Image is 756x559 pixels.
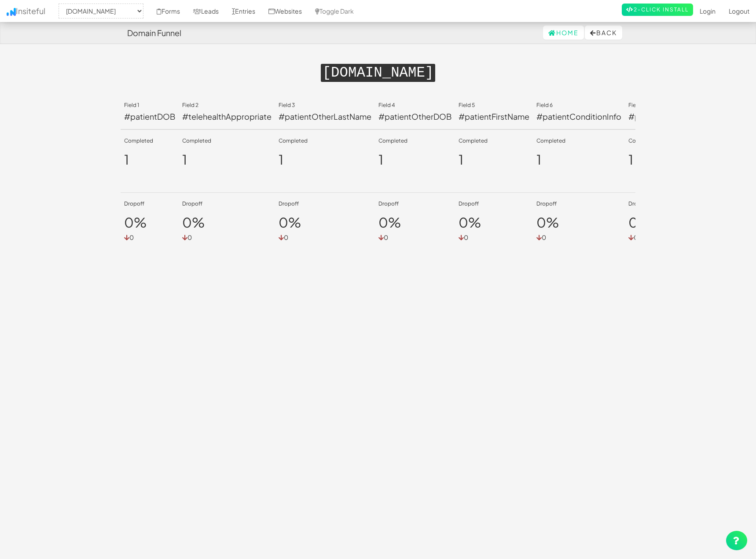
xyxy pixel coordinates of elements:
[279,138,371,143] h6: Completed
[536,201,621,206] h6: Dropoff
[536,102,621,108] h6: Field 6
[628,201,719,206] h6: Dropoff
[536,234,621,241] h5: 0
[124,102,175,108] h6: Field 1
[279,234,371,241] h5: 0
[127,29,181,37] h4: Domain Funnel
[124,234,175,241] h5: 0
[536,152,621,167] h2: 1
[279,215,371,230] h2: 0%
[459,102,529,108] h6: Field 5
[459,234,529,241] h5: 0
[622,4,693,16] a: 2-Click Install
[459,215,529,230] h2: 0%
[536,138,621,143] h6: Completed
[378,201,451,206] h6: Dropoff
[459,112,529,121] h4: #patientFirstName
[628,112,719,121] h4: #patientPreferredName
[124,215,175,230] h2: 0%
[7,8,16,16] img: icon.png
[279,201,371,206] h6: Dropoff
[124,138,175,143] h6: Completed
[182,152,272,167] h2: 1
[378,152,451,167] h2: 1
[182,234,272,241] h5: 0
[378,102,451,108] h6: Field 4
[182,215,272,230] h2: 0%
[378,138,451,143] h6: Completed
[378,234,451,241] h5: 0
[378,112,451,121] h4: #patientOtherDOB
[628,234,719,241] h5: 0
[182,138,272,143] h6: Completed
[459,138,529,143] h6: Completed
[536,215,621,230] h2: 0%
[279,152,371,167] h2: 1
[543,26,584,40] a: Home
[585,26,622,40] button: Back
[459,152,529,167] h2: 1
[459,201,529,206] h6: Dropoff
[279,102,371,108] h6: Field 3
[628,138,719,143] h6: Completed
[124,152,175,167] h2: 1
[279,112,371,121] h4: #patientOtherLastName
[628,152,719,167] h2: 1
[182,201,272,206] h6: Dropoff
[628,102,719,108] h6: Field 7
[628,215,719,230] h2: 0%
[182,102,272,108] h6: Field 2
[124,201,175,206] h6: Dropoff
[378,215,451,230] h2: 0%
[124,112,175,121] h4: #patientDOB
[182,112,272,121] h4: #telehealthAppropriate
[536,112,621,121] h4: #patientConditionInfo
[321,64,436,82] kbd: [DOMAIN_NAME]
